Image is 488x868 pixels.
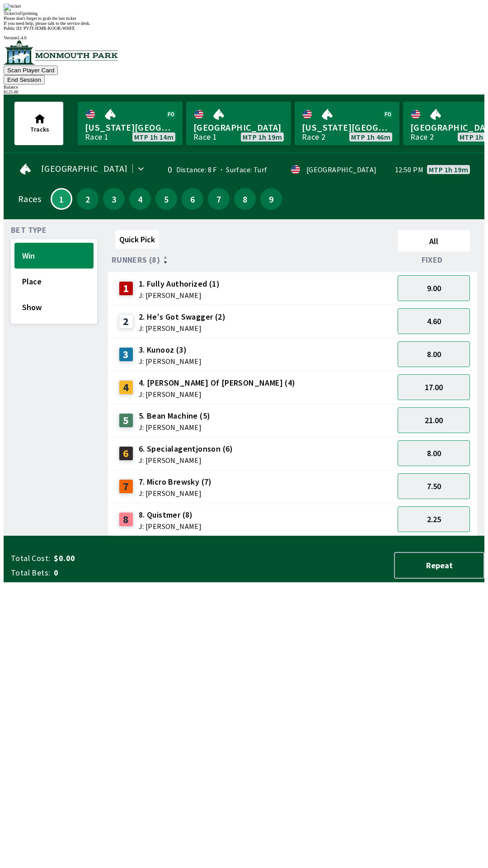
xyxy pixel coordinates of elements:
button: 8 [234,188,256,210]
span: [GEOGRAPHIC_DATA] [41,165,128,172]
button: Scan Player Card [4,66,58,75]
button: 2.25 [398,506,470,532]
span: 1. Fully Authorized (1) [139,278,220,290]
span: MTP 1h 19m [429,166,468,173]
span: J: [PERSON_NAME] [139,424,211,431]
button: 9 [260,188,282,210]
div: Race 1 [85,133,108,141]
div: 8 [119,512,133,527]
span: If you need help, please talk to the service desk. [4,21,90,26]
div: Ticket 1 of 1 printing [4,11,484,16]
img: ticket [4,4,21,11]
button: 9.00 [398,275,470,301]
button: Win [14,243,94,269]
span: 8.00 [427,448,441,458]
span: 8. Quistmer (8) [139,509,202,521]
div: Please don't forget to grab the last ticket [4,16,484,21]
div: Fixed [394,255,474,264]
div: Races [18,195,41,203]
span: All [402,236,466,246]
div: Race 2 [302,133,325,141]
button: Tracks [14,102,63,145]
div: Balance [4,85,484,90]
button: 6 [182,188,203,210]
div: 5 [119,413,133,428]
span: 0 [54,567,196,578]
span: PYJT-JEMR-KOOR-WHFE [23,26,75,31]
a: [US_STATE][GEOGRAPHIC_DATA]Race 1MTP 1h 14m [78,102,183,145]
span: MTP 1h 14m [134,133,174,141]
span: 4.60 [427,316,441,326]
span: Place [22,276,86,287]
div: 7 [119,479,133,494]
span: J: [PERSON_NAME] [139,457,233,464]
span: 5. Bean Machine (5) [139,410,211,422]
span: Fixed [422,256,443,264]
span: Total Bets: [11,567,50,578]
span: MTP 1h 19m [243,133,282,141]
button: Place [14,269,94,294]
span: Win [22,250,86,261]
div: 6 [119,446,133,461]
span: 4 [131,196,149,202]
span: Total Cost: [11,553,50,564]
button: All [398,230,470,252]
span: J: [PERSON_NAME] [139,490,212,497]
span: MTP 1h 46m [351,133,390,141]
span: [US_STATE][GEOGRAPHIC_DATA] [302,122,392,133]
div: Public ID: [4,26,484,31]
button: 3 [103,188,125,210]
span: Distance: 8 F [176,165,217,174]
span: 7. Micro Brewsky (7) [139,476,212,488]
div: 4 [119,380,133,395]
span: 21.00 [425,415,443,425]
button: 7 [208,188,230,210]
span: 2 [79,196,96,202]
span: J: [PERSON_NAME] [139,358,202,365]
span: 4. [PERSON_NAME] Of [PERSON_NAME] (4) [139,377,296,389]
span: 9.00 [427,283,441,293]
img: venue logo [4,40,118,65]
span: J: [PERSON_NAME] [139,292,220,299]
div: 1 [119,281,133,296]
span: J: [PERSON_NAME] [139,523,202,530]
div: Race 2 [410,133,434,141]
button: End Session [4,75,45,85]
a: [GEOGRAPHIC_DATA]Race 1MTP 1h 19m [186,102,291,145]
span: $0.00 [54,553,196,564]
button: Show [14,294,94,320]
span: J: [PERSON_NAME] [139,391,296,398]
span: 7 [210,196,227,202]
span: 3 [105,196,122,202]
span: 7.50 [427,481,441,491]
button: Repeat [394,552,484,579]
button: 1 [51,188,72,210]
div: Race 1 [193,133,217,141]
div: 2 [119,314,133,329]
span: 6. Specialagentjonson (6) [139,443,233,455]
span: [US_STATE][GEOGRAPHIC_DATA] [85,122,175,133]
div: 0 [159,166,173,173]
span: J: [PERSON_NAME] [139,325,225,332]
span: Bet Type [11,226,47,234]
span: 9 [263,196,280,202]
span: 8 [236,196,253,202]
span: 12:50 PM [395,166,423,173]
a: [US_STATE][GEOGRAPHIC_DATA]Race 2MTP 1h 46m [295,102,399,145]
span: 2.25 [427,514,441,524]
button: 17.00 [398,374,470,400]
button: 8.00 [398,440,470,466]
button: Quick Pick [115,230,159,249]
div: Runners (8) [112,255,394,264]
span: 8.00 [427,349,441,359]
span: [GEOGRAPHIC_DATA] [193,122,284,133]
div: $ 125.00 [4,90,484,94]
button: 4 [129,188,151,210]
div: 3 [119,347,133,362]
button: 2 [77,188,99,210]
span: 5 [158,196,175,202]
span: Surface: Turf [217,165,267,174]
span: Runners (8) [112,256,160,264]
div: [GEOGRAPHIC_DATA] [306,166,377,173]
span: Quick Pick [119,234,155,245]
